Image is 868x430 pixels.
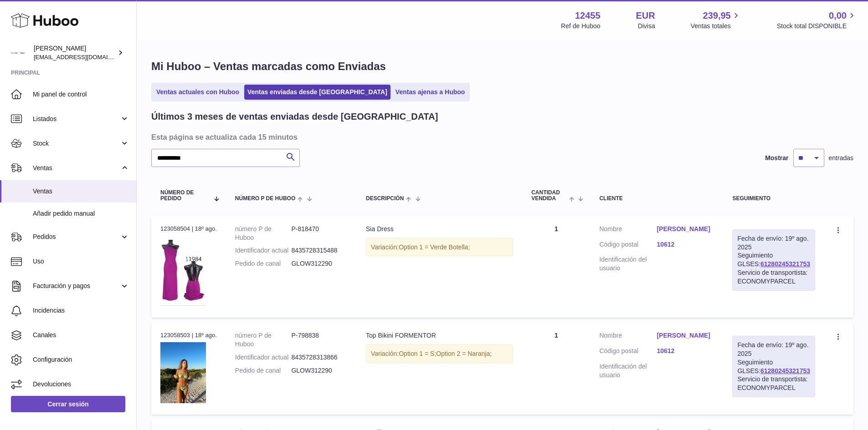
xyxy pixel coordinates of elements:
span: Ventas totales [691,22,741,30]
a: 61280245321753 [760,260,810,268]
span: Número de pedido [160,190,209,202]
span: Devoluciones [33,380,129,389]
div: Sia Dress [366,225,513,233]
a: [PERSON_NAME] [657,225,714,233]
span: [EMAIL_ADDRESS][DOMAIN_NAME] [34,53,134,61]
dt: Identificador actual [235,246,292,255]
div: Ref de Huboo [561,22,600,30]
span: Uso [33,257,129,266]
span: Option 1 = Verde Botella; [399,243,470,251]
div: Divisa [638,22,655,30]
h2: Últimos 3 meses de ventas enviadas desde [GEOGRAPHIC_DATA] [151,111,438,123]
a: 239,95 Ventas totales [691,10,741,30]
dt: Nombre [599,331,657,342]
img: pedidos@glowrias.com [11,46,25,60]
dt: número P de Huboo [235,331,292,349]
dd: 8435728313866 [291,353,348,362]
div: Cliente [599,196,714,202]
dt: Identificador actual [235,353,292,362]
span: entradas [829,154,853,162]
span: Pedidos [33,233,120,241]
a: Ventas ajenas a Huboo [392,85,468,100]
span: Descripción [366,196,404,202]
a: Ventas enviadas desde [GEOGRAPHIC_DATA] [244,85,390,100]
span: Stock [33,139,120,148]
a: 61280245321753 [760,367,810,374]
dt: número P de Huboo [235,225,292,242]
div: Fecha de envío: 19º ago. 2025 [737,341,810,358]
div: Servicio de transportista: ECONOMYPARCEL [737,268,810,286]
span: 239,95 [703,10,731,22]
span: Ventas [33,164,120,172]
dt: Identificación del usuario [599,362,657,379]
dt: Pedido de canal [235,366,292,375]
span: Cantidad vendida [531,190,567,202]
td: 1 [522,322,590,415]
label: Mostrar [765,154,788,162]
span: número P de Huboo [235,196,295,202]
div: 123058503 | 18º ago. [160,331,217,339]
h3: Esta página se actualiza cada 15 minutos [151,132,851,142]
a: 0,00 Stock total DISPONIBLE [777,10,857,30]
span: Facturación y pagos [33,282,120,290]
dd: P-818470 [291,225,348,242]
span: Ventas [33,187,129,196]
span: Añadir pedido manual [33,209,129,218]
div: [PERSON_NAME] [34,44,116,61]
img: FOTOSTAMANOWEB-2023-06-09T112947.821_d773737c-abfb-4ab3-870a-356c65922f85.png [160,342,206,403]
img: SiaDress.jpg [160,236,206,306]
dt: Código postal [599,347,657,358]
span: Mi panel de control [33,90,129,99]
span: Stock total DISPONIBLE [777,22,857,30]
a: Cerrar sesión [11,396,125,412]
div: Servicio de transportista: ECONOMYPARCEL [737,375,810,392]
span: Configuración [33,355,129,364]
dd: 8435728315488 [291,246,348,255]
span: Canales [33,331,129,339]
dt: Pedido de canal [235,259,292,268]
span: 0,00 [829,10,847,22]
h1: Mi Huboo – Ventas marcadas como Enviadas [151,59,853,74]
strong: 12455 [575,10,601,22]
div: Seguimiento GLSES: [732,229,815,291]
div: 123058504 | 18º ago. [160,225,217,233]
div: Top Bikini FORMENTOR [366,331,513,340]
span: Option 2 = Naranja; [436,350,492,357]
dd: GLOW312290 [291,259,348,268]
div: Seguimiento [732,196,815,202]
a: [PERSON_NAME] [657,331,714,340]
dt: Nombre [599,225,657,236]
span: Incidencias [33,306,129,315]
a: 10612 [657,347,714,355]
dt: Código postal [599,240,657,251]
strong: EUR [636,10,655,22]
a: 10612 [657,240,714,249]
td: 1 [522,216,590,318]
dd: GLOW312290 [291,366,348,375]
dd: P-798838 [291,331,348,349]
span: Option 1 = S; [399,350,436,357]
div: Variación: [366,238,513,257]
dt: Identificación del usuario [599,255,657,273]
div: Variación: [366,344,513,363]
a: Ventas actuales con Huboo [153,85,242,100]
div: Seguimiento GLSES: [732,336,815,397]
span: Listados [33,115,120,123]
div: Fecha de envío: 19º ago. 2025 [737,234,810,252]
